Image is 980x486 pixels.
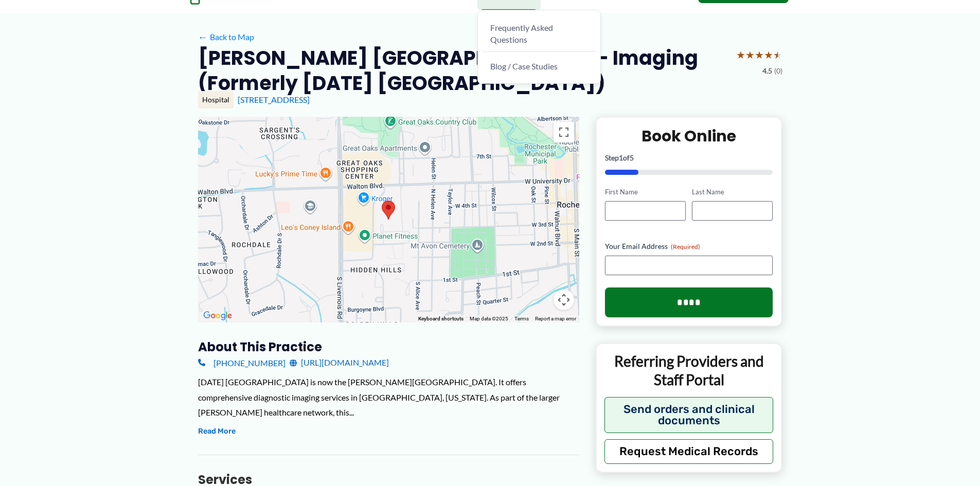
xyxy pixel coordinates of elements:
[773,45,782,64] span: ★
[201,309,235,322] a: Open this area in Google Maps (opens a new window)
[755,45,764,64] span: ★
[418,315,464,322] button: Keyboard shortcuts
[605,126,773,146] h2: Book Online
[604,352,774,389] p: Referring Providers and Staff Portal
[745,45,755,64] span: ★
[619,153,623,162] span: 1
[490,61,558,71] span: Blog / Case Studies
[198,425,236,438] button: Read More
[671,243,700,250] span: (Required)
[692,187,773,197] label: Last Name
[736,45,745,64] span: ★
[630,153,634,162] span: 5
[198,32,208,42] span: ←
[554,290,574,310] button: Map camera controls
[604,439,774,464] button: Request Medical Records
[198,29,254,45] a: ←Back to Map
[198,45,728,96] h2: [PERSON_NAME] [GEOGRAPHIC_DATA] – Imaging (Formerly [DATE] [GEOGRAPHIC_DATA])
[470,316,508,321] span: Map data ©2025
[290,355,389,370] a: [URL][DOMAIN_NAME]
[535,316,576,321] a: Report a map error
[198,339,579,355] h3: About this practice
[238,95,310,104] a: [STREET_ADDRESS]
[482,15,596,52] a: Frequently Asked Questions
[605,154,773,161] p: Step of
[605,187,686,197] label: First Name
[198,355,286,370] a: [PHONE_NUMBER]
[482,54,596,78] a: Blog / Case Studies
[490,23,553,44] span: Frequently Asked Questions
[554,122,574,142] button: Toggle fullscreen view
[764,45,773,64] span: ★
[514,316,529,321] a: Terms (opens in new tab)
[605,241,773,251] label: Your Email Address
[604,397,774,433] button: Send orders and clinical documents
[198,374,579,420] div: [DATE] [GEOGRAPHIC_DATA] is now the [PERSON_NAME][GEOGRAPHIC_DATA]. It offers comprehensive diagn...
[198,91,234,109] div: Hospital
[201,309,235,322] img: Google
[774,64,782,78] span: (0)
[762,64,772,78] span: 4.5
